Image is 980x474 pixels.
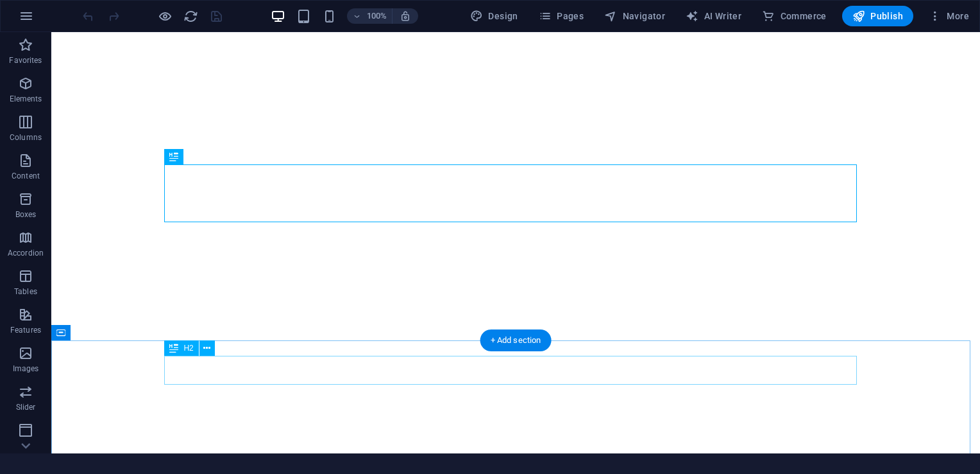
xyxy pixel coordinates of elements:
p: Elements [10,94,42,104]
span: Navigator [604,10,665,22]
button: Click here to leave preview mode and continue editing [157,8,173,24]
button: Publish [842,6,913,26]
span: AI Writer [686,10,741,22]
div: + Add section [480,329,552,351]
button: reload [183,8,198,24]
button: More [924,6,974,26]
p: Images [13,364,39,374]
p: Tables [14,286,37,297]
div: Design (Ctrl+Alt+Y) [465,6,523,26]
p: Accordion [8,248,44,258]
span: Commerce [762,10,827,22]
p: Boxes [15,209,37,220]
span: Publish [852,10,903,22]
button: Commerce [757,6,832,26]
p: Features [10,325,41,335]
i: On resize automatically adjust zoom level to fit chosen device. [400,10,411,22]
span: H2 [183,344,193,352]
p: Slider [16,402,36,412]
p: Favorites [9,55,42,66]
button: AI Writer [680,6,747,26]
span: Pages [539,10,584,22]
i: Reload page [183,9,198,24]
button: 100% [347,8,393,24]
button: Design [465,6,523,26]
h6: 100% [366,8,387,24]
p: Content [12,171,40,181]
button: Pages [534,6,589,26]
span: Design [470,10,518,22]
button: Navigator [599,6,670,26]
p: Columns [10,132,42,143]
span: More [929,10,969,22]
